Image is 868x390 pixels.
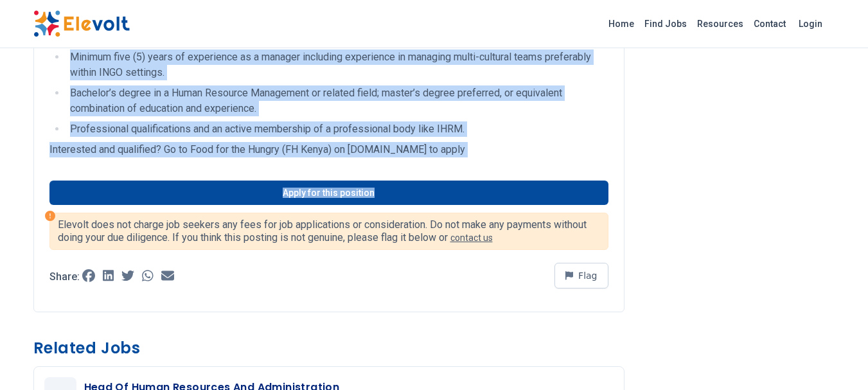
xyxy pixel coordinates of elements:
button: Flag [554,263,608,288]
li: Professional qualifications and an active membership of a professional body like IHRM. [66,121,608,137]
a: Apply for this position [49,181,608,205]
li: Bachelor’s degree in a Human Resource Management or related field; master’s degree preferred, or ... [66,85,608,116]
img: Elevolt [33,10,130,37]
a: Contact [748,13,791,34]
p: Share: [49,272,80,282]
iframe: Chat Widget [804,328,868,390]
a: Resources [692,13,748,34]
p: Elevolt does not charge job seekers any fees for job applications or consideration. Do not make a... [58,218,600,244]
a: Home [603,13,639,34]
a: Login [791,11,830,37]
h3: Related Jobs [33,338,624,359]
a: contact us [450,233,493,243]
p: Interested and qualified? Go to Food for the Hungry (FH Kenya) on [DOMAIN_NAME] to apply [49,142,608,157]
li: Minimum five (5) years of experience as a manager including experience in managing multi-cultural... [66,49,608,80]
a: Find Jobs [639,13,692,34]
